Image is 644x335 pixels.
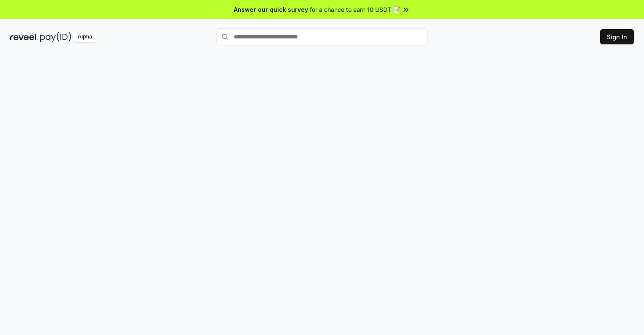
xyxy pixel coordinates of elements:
[310,5,400,14] span: for a chance to earn 10 USDT 📝
[40,32,71,42] img: pay_id
[10,32,38,42] img: reveel_dark
[600,29,634,44] button: Sign In
[234,5,308,14] span: Answer our quick survey
[73,32,97,42] div: Alpha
